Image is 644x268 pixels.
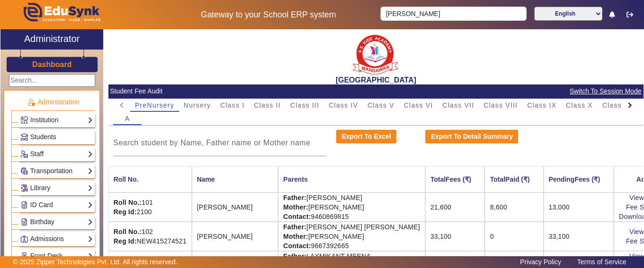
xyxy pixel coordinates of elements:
[278,193,425,222] td: [PERSON_NAME] [PERSON_NAME] 9460869815
[549,174,600,184] div: PendingFees (₹)
[490,174,538,184] div: TotalPaid (₹)
[13,257,178,267] p: © 2025 Zipper Technologies Pvt. Ltd. All rights reserved.
[114,174,139,184] div: Roll No.
[602,102,631,109] span: Class XI
[515,256,566,268] a: Privacy Policy
[283,233,308,240] strong: Mother:
[113,137,326,149] input: Search student by Name, Father name or Mother name
[485,222,543,251] td: 0
[490,174,529,184] div: TotalPaid (₹)
[283,242,311,250] strong: Contact:
[197,174,215,184] div: Name
[108,75,644,84] h2: [GEOGRAPHIC_DATA]
[430,174,480,184] div: TotalFees (₹)
[9,74,95,87] input: Search...
[20,132,93,142] a: Students
[283,252,306,260] strong: Father:
[566,102,593,109] span: Class X
[430,174,471,184] div: TotalFees (₹)
[32,59,72,69] a: Dashboard
[27,98,35,107] img: Administration.png
[114,174,187,184] div: Roll No.
[108,193,192,222] td: 101 2100
[197,174,273,184] div: Name
[425,222,485,251] td: 33,100
[404,102,433,109] span: Class VI
[32,60,72,69] h3: Dashboard
[544,222,614,251] td: 33,100
[544,193,614,222] td: 13,000
[0,29,103,50] a: Administrator
[283,223,306,231] strong: Father:
[329,102,358,109] span: Class IV
[114,208,137,216] strong: Reg Id:
[278,222,425,251] td: [PERSON_NAME] [PERSON_NAME] [PERSON_NAME] 9667392665
[192,222,278,251] td: [PERSON_NAME]
[572,256,631,268] a: Terms of Service
[425,130,518,144] button: Export To Detail Summary
[114,237,137,245] strong: Reg Id:
[135,102,174,109] span: PreNursery
[569,86,642,97] span: Switch To Session Mode
[336,130,396,144] button: Export To Excel
[11,97,95,107] p: Administration
[290,102,320,109] span: Class III
[192,193,278,222] td: [PERSON_NAME]
[220,102,245,109] span: Class I
[114,199,142,206] strong: Roll No.:
[166,10,371,20] h5: Gateway to your School ERP system
[184,102,211,109] span: Nursery
[485,193,543,222] td: 8,600
[352,32,399,75] img: b9104f0a-387a-4379-b368-ffa933cda262
[380,7,526,21] input: Search
[125,115,130,122] span: A
[425,193,485,222] td: 21,600
[108,84,644,99] mat-card-header: Student Fee Audit
[527,102,556,109] span: Class IX
[24,33,80,44] h2: Administrator
[283,203,308,211] strong: Mother:
[114,228,142,235] strong: Roll No.:
[21,134,28,141] img: Students.png
[283,213,311,220] strong: Contact:
[278,166,425,193] th: Parents
[367,102,394,109] span: Class V
[283,194,306,201] strong: Father:
[549,174,609,184] div: PendingFees (₹)
[443,102,474,109] span: Class VII
[484,102,518,109] span: Class VIII
[108,222,192,251] td: 102 NEW415274521
[254,102,281,109] span: Class II
[30,133,56,141] span: Students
